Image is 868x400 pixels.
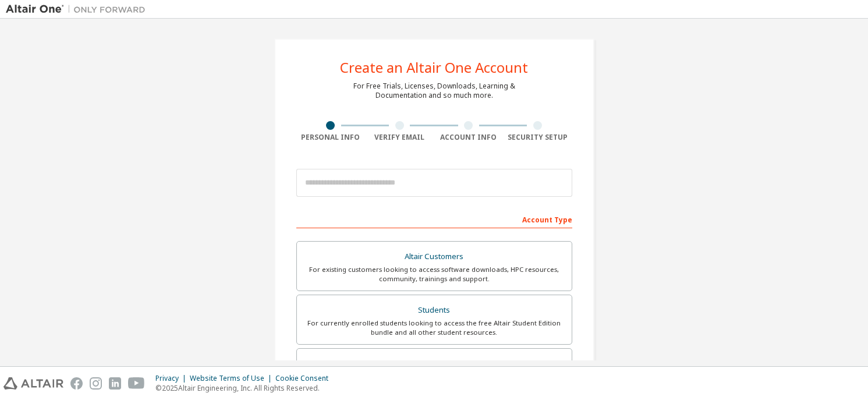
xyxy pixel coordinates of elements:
[434,133,504,142] div: Account Info
[6,3,151,15] img: Altair One
[3,377,63,390] img: altair_logo.svg
[340,61,528,75] div: Create an Altair One Account
[365,133,434,142] div: Verify Email
[155,374,190,383] div: Privacy
[304,318,565,337] div: For currently enrolled students looking to access the free Altair Student Edition bundle and all ...
[353,82,515,100] div: For Free Trials, Licenses, Downloads, Learning & Documentation and so much more.
[503,133,572,142] div: Security Setup
[70,377,83,390] img: facebook.svg
[304,265,565,284] div: For existing customers looking to access software downloads, HPC resources, community, trainings ...
[275,374,335,383] div: Cookie Consent
[128,377,145,390] img: youtube.svg
[304,302,565,318] div: Students
[304,356,565,372] div: Faculty
[296,210,572,228] div: Account Type
[90,377,102,390] img: instagram.svg
[109,377,121,390] img: linkedin.svg
[296,133,366,142] div: Personal Info
[304,249,565,265] div: Altair Customers
[190,374,275,383] div: Website Terms of Use
[155,383,335,393] p: © 2025 Altair Engineering, Inc. All Rights Reserved.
